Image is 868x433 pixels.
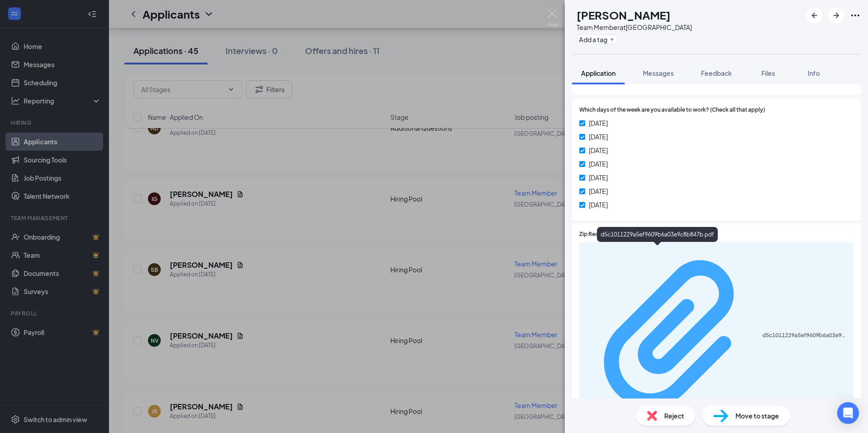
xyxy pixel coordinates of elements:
span: Reject [664,411,684,421]
svg: Plus [609,37,615,42]
svg: ArrowLeftNew [809,10,820,21]
span: Info [808,69,820,77]
span: Application [581,69,616,77]
svg: Paperclip [585,246,762,424]
div: Open Intercom Messenger [837,402,859,424]
span: [DATE] [589,200,608,210]
a: Paperclipd5c1011229a5ef9609b6a03e9c8b847b.pdf [585,246,848,425]
span: Which days of the week are you available to work? (Check all that apply) [579,106,765,114]
div: d5c1011229a5ef9609b6a03e9c8b847b.pdf [597,227,718,242]
span: [DATE] [589,132,608,142]
div: d5c1011229a5ef9609b6a03e9c8b847b.pdf [762,332,848,339]
span: [DATE] [589,145,608,155]
span: [DATE] [589,172,608,182]
span: [DATE] [589,159,608,169]
button: ArrowLeftNew [806,7,823,24]
button: ArrowRight [828,7,844,24]
span: Feedback [701,69,732,77]
span: [DATE] [589,186,608,196]
span: Zip Recruiter Resume [579,230,634,239]
span: Files [761,69,775,77]
span: [DATE] [589,118,608,128]
span: Messages [643,69,674,77]
div: Team Member at [GEOGRAPHIC_DATA] [577,23,692,32]
svg: ArrowRight [831,10,842,21]
span: Move to stage [735,411,779,421]
button: PlusAdd a tag [577,34,617,44]
svg: Ellipses [850,10,861,21]
h1: [PERSON_NAME] [577,7,671,23]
